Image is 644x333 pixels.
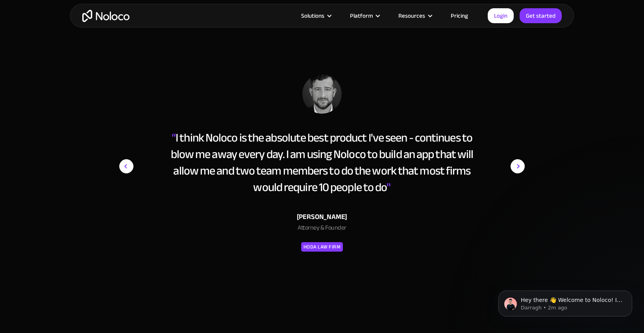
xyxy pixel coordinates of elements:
span: " [387,176,390,198]
div: previous slide [119,74,151,286]
div: Platform [350,11,373,21]
a: Login [488,8,514,23]
div: I think Noloco is the absolute best product I've seen - continues to blow me away every day. I am... [161,129,483,195]
div: next slide [493,74,525,286]
div: carousel [119,74,525,286]
a: home [82,10,130,22]
div: Solutions [291,11,340,21]
a: Pricing [441,11,478,21]
div: 2 of 15 [119,74,525,253]
div: Hoda Law Firm [303,242,341,252]
iframe: Intercom notifications message [487,274,644,329]
div: Platform [340,11,389,21]
div: Attorney & Founder [161,223,483,236]
span: “ [172,127,176,149]
div: [PERSON_NAME] [161,211,483,223]
div: Solutions [301,11,324,21]
a: Get started [520,8,562,23]
div: Resources [398,11,425,21]
div: Resources [389,11,441,21]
